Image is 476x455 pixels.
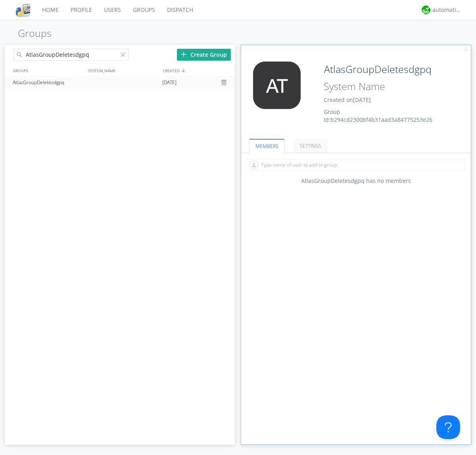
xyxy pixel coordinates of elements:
img: cddb5a64eb264b2086981ab96f4c1ba7 [16,3,30,17]
a: AtlasGroupDeletesdgpq[DATE] [5,77,235,88]
a: SETTINGS [294,139,328,153]
div: Create Group [177,49,231,61]
div: GROUPS [11,65,84,76]
div: AtlasGroupDeletesdgpq [11,77,85,88]
span: [DATE] [162,77,177,88]
input: Type name of user to add to group [247,159,465,171]
input: Group Name [321,61,449,77]
span: Created on [324,96,371,104]
iframe: Toggle Customer Support [436,415,460,439]
div: SYSTEM_NAME [86,65,161,76]
span: Group Id: b294cd2300bf4b31aad3a84775253e26 [324,108,432,123]
a: MEMBERS [249,139,285,153]
img: plus.svg [181,52,186,57]
input: Search groups [13,49,129,61]
input: System Name [321,79,449,94]
div: AtlasGroupDeletesdgpq has no members [241,177,471,185]
img: 373638.png [247,61,307,109]
div: automation+atlas [432,6,462,14]
img: cancel.svg [463,47,469,53]
div: CREATED [161,65,236,76]
span: [DATE] [353,96,371,104]
img: d2d01cd9b4174d08988066c6d424eccd [422,6,430,14]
